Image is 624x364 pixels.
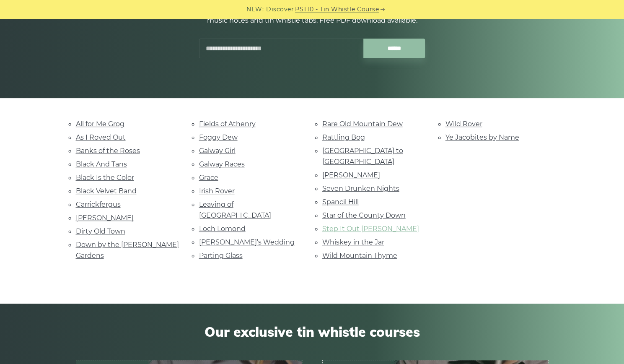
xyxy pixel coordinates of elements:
[322,133,365,141] a: Rattling Bog
[199,200,271,219] a: Leaving of [GEOGRAPHIC_DATA]
[199,160,245,168] a: Galway Races
[199,238,295,246] a: [PERSON_NAME]’s Wedding
[199,174,218,182] a: Grace
[199,187,235,195] a: Irish Rover
[322,198,359,206] a: Spancil Hill
[445,120,482,128] a: Wild Rover
[322,185,399,192] a: Seven Drunken Nights
[76,241,179,260] a: Down by the [PERSON_NAME] Gardens
[76,147,140,155] a: Banks of the Roses
[445,133,519,141] a: Ye Jacobites by Name
[322,171,380,179] a: [PERSON_NAME]
[76,160,127,168] a: Black And Tans
[199,225,246,233] a: Loch Lomond
[246,5,264,14] span: NEW:
[76,187,137,195] a: Black Velvet Band
[266,5,294,14] span: Discover
[322,147,403,166] a: [GEOGRAPHIC_DATA] to [GEOGRAPHIC_DATA]
[76,120,124,128] a: All for Me Grog
[76,214,134,222] a: [PERSON_NAME]
[322,252,397,260] a: Wild Mountain Thyme
[322,225,419,233] a: Step It Out [PERSON_NAME]
[322,120,403,128] a: Rare Old Mountain Dew
[76,200,121,208] a: Carrickfergus
[76,227,125,235] a: Dirty Old Town
[199,252,243,260] a: Parting Glass
[76,324,549,340] span: Our exclusive tin whistle courses
[322,238,384,246] a: Whiskey in the Jar
[295,5,379,14] a: PST10 - Tin Whistle Course
[199,133,238,141] a: Foggy Dew
[76,133,126,141] a: As I Roved Out
[199,147,236,155] a: Galway Girl
[322,211,406,219] a: Star of the County Down
[199,120,256,128] a: Fields of Athenry
[76,174,134,182] a: Black Is the Color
